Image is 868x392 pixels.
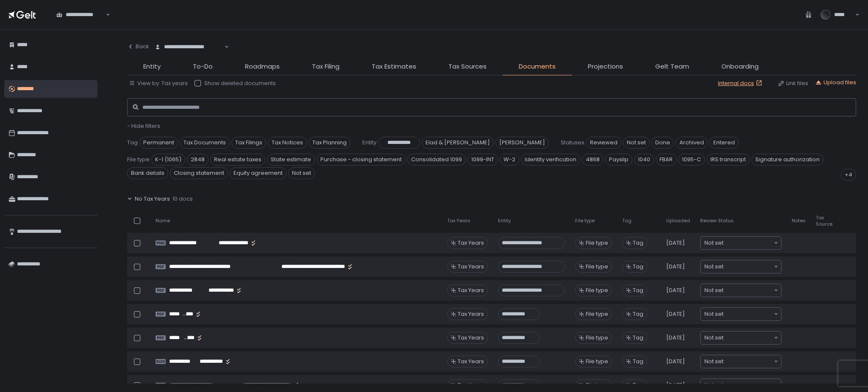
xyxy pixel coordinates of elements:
[723,357,773,366] input: Search for option
[678,154,705,166] span: 1095-C
[623,137,650,149] span: Not set
[51,6,110,23] div: Search for option
[521,154,580,166] span: Identity verification
[701,260,781,273] div: Search for option
[701,308,781,320] div: Search for option
[751,154,823,166] span: Signature authorization
[586,287,608,294] span: File type
[704,381,723,389] span: Not set
[588,62,623,72] span: Projections
[172,195,193,203] span: 10 docs
[723,334,773,342] input: Search for option
[721,62,759,72] span: Onboarding
[707,154,750,166] span: IRS transcript
[723,381,773,389] input: Search for option
[575,218,595,224] span: File type
[586,334,608,342] span: File type
[586,381,608,389] span: File type
[135,195,170,203] span: No Tax Years
[701,237,781,249] div: Search for option
[151,154,185,166] span: K-1 (1065)
[700,218,734,224] span: Review Status
[655,62,689,72] span: Gelt Team
[245,62,280,72] span: Roadmaps
[230,167,287,179] span: Equity agreement
[458,239,484,247] span: Tax Years
[701,355,781,368] div: Search for option
[651,137,674,149] span: Done
[704,334,723,342] span: Not set
[467,154,498,166] span: 1099-INT
[317,154,406,166] span: Purchase - closing statement
[210,154,265,166] span: Real estate taxes
[815,79,856,86] div: Upload files
[372,62,416,72] span: Tax Estimates
[458,381,484,389] span: Tax Years
[143,62,161,72] span: Entity
[723,239,773,247] input: Search for option
[127,156,150,163] span: File type
[129,80,188,87] button: View by: Tax years
[170,167,228,179] span: Closing statement
[312,62,339,72] span: Tax Filing
[718,80,764,87] a: Internal docs
[676,137,708,149] span: Archived
[666,381,685,389] span: [DATE]
[701,331,781,344] div: Search for option
[422,137,494,149] span: Elad & [PERSON_NAME]
[666,310,685,318] span: [DATE]
[458,263,484,271] span: Tax Years
[519,62,556,72] span: Documents
[127,122,160,130] button: - Hide filters
[495,137,549,149] span: [PERSON_NAME]
[582,154,604,166] span: 4868
[586,358,608,365] span: File type
[447,218,470,224] span: Tax Years
[309,137,351,149] span: Tax Planning
[723,262,773,271] input: Search for option
[816,215,841,227] span: Tax Source
[127,38,149,55] button: Back
[586,137,621,149] span: Reviewed
[622,218,632,224] span: Tag
[193,62,213,72] span: To-Do
[407,154,466,166] span: Consolidated 1099
[288,167,315,179] span: Not set
[704,357,723,366] span: Not set
[723,310,773,318] input: Search for option
[666,334,685,342] span: [DATE]
[666,358,685,365] span: [DATE]
[586,263,608,271] span: File type
[704,286,723,295] span: Not set
[561,139,584,146] span: Statuses
[633,381,643,389] span: Tag
[267,154,315,166] span: State estimate
[723,286,773,295] input: Search for option
[149,38,229,56] div: Search for option
[458,334,484,342] span: Tax Years
[498,218,511,224] span: Entity
[127,122,160,130] span: - Hide filters
[633,310,643,318] span: Tag
[656,154,676,166] span: FBAR
[709,137,739,149] span: Entered
[666,263,685,271] span: [DATE]
[666,239,685,247] span: [DATE]
[666,287,685,294] span: [DATE]
[605,154,632,166] span: Payslip
[139,137,178,149] span: Permanent
[701,284,781,297] div: Search for option
[778,80,808,87] button: Link files
[633,239,643,247] span: Tag
[704,239,723,247] span: Not set
[268,137,307,149] span: Tax Notices
[792,218,806,224] span: Notes
[586,239,608,247] span: File type
[633,334,643,342] span: Tag
[105,11,105,19] input: Search for option
[633,263,643,271] span: Tag
[704,262,723,271] span: Not set
[448,62,487,72] span: Tax Sources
